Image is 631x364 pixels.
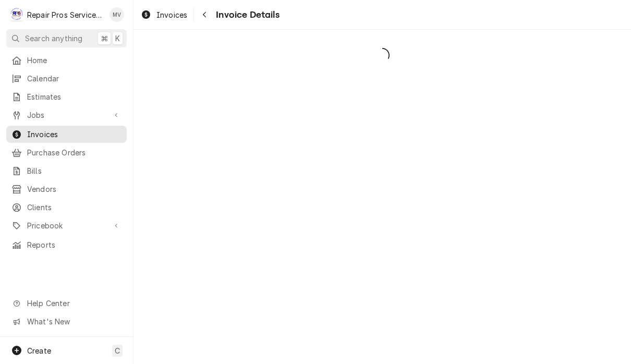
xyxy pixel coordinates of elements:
span: Invoices [156,9,187,20]
div: MV [110,7,124,22]
span: ⌘ [101,33,108,44]
span: Pricebook [27,220,106,231]
a: Vendors [6,180,127,198]
span: Help Center [27,298,120,309]
a: Go to Help Center [6,295,127,312]
a: Home [6,52,127,69]
span: Estimates [27,91,122,102]
div: Repair Pros Services Inc's Avatar [9,7,24,22]
span: C [115,345,120,356]
span: Invoices [27,129,122,140]
span: What's New [27,316,120,327]
a: Invoices [137,6,191,23]
a: Invoices [6,126,127,143]
button: Search anything⌘K [6,29,127,47]
div: R [9,7,24,22]
span: Clients [27,202,122,213]
span: Purchase Orders [27,147,122,158]
span: Calendar [27,73,122,84]
span: Vendors [27,184,122,195]
span: Jobs [27,110,106,120]
span: Search anything [25,33,82,44]
span: Invoice Details [213,8,279,22]
span: K [115,33,120,44]
a: Clients [6,199,127,216]
a: Calendar [6,70,127,87]
a: Reports [6,236,127,253]
a: Go to Pricebook [6,217,127,234]
span: Home [27,55,122,66]
button: Navigate back [196,6,213,23]
span: Loading... [134,44,631,66]
div: Mindy Volker's Avatar [110,7,124,22]
a: Bills [6,162,127,179]
span: Bills [27,165,122,176]
a: Purchase Orders [6,144,127,161]
div: Repair Pros Services Inc [27,9,104,20]
span: Create [27,346,51,355]
span: Reports [27,239,122,250]
a: Go to What's New [6,313,127,330]
a: Estimates [6,88,127,105]
a: Go to Jobs [6,106,127,124]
